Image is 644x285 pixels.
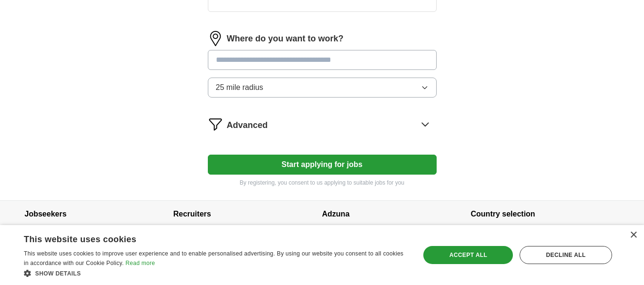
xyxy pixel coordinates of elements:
[35,270,81,277] span: Show details
[423,246,513,264] div: Accept all
[227,119,268,132] span: Advanced
[24,268,409,278] div: Show details
[208,155,437,175] button: Start applying for jobs
[208,117,223,132] img: filter
[208,78,437,98] button: 25 mile radius
[24,250,403,266] span: This website uses cookies to improve user experience and to enable personalised advertising. By u...
[208,178,437,187] p: By registering, you consent to us applying to suitable jobs for you
[227,32,344,45] label: Where do you want to work?
[630,232,637,239] div: Close
[216,82,264,93] span: 25 mile radius
[520,246,612,264] div: Decline all
[24,231,385,245] div: This website uses cookies
[208,31,223,46] img: location.png
[471,201,620,227] h4: Country selection
[125,260,155,266] a: Read more, opens a new window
